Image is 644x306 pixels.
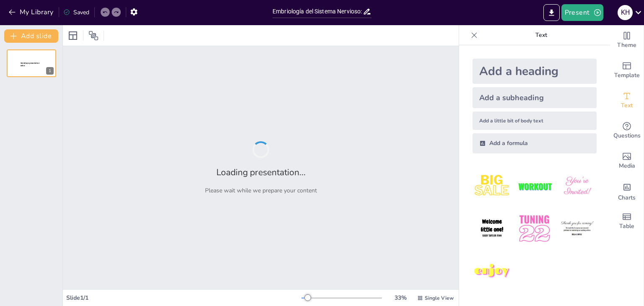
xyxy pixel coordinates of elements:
[21,62,39,67] span: Sendsteps presentation editor
[425,295,454,301] span: Single View
[610,146,644,176] div: Add images, graphics, shapes or video
[66,294,301,302] div: Slide 1 / 1
[216,166,306,178] h2: Loading presentation...
[473,87,597,108] div: Add a subheading
[621,101,633,110] span: Text
[558,167,597,206] img: 3.jpeg
[618,5,633,20] div: K H
[390,294,410,302] div: 33 %
[558,209,597,248] img: 6.jpeg
[610,206,644,236] div: Add a table
[4,29,58,43] button: Add slide
[610,25,644,55] div: Change the overall theme
[473,133,597,153] div: Add a formula
[618,193,636,202] span: Charts
[273,5,363,18] input: Insert title
[515,167,554,206] img: 2.jpeg
[618,4,633,21] button: K H
[614,71,640,80] span: Template
[473,167,512,206] img: 1.jpeg
[617,41,636,50] span: Theme
[473,59,597,84] div: Add a heading
[543,4,560,21] button: Export to PowerPoint
[561,4,603,21] button: Present
[46,67,54,75] div: 1
[473,252,512,291] img: 7.jpeg
[473,209,512,248] img: 4.jpeg
[6,5,57,19] button: My Library
[205,187,317,194] p: Please wait while we prepare your content
[481,25,602,45] p: Text
[610,86,644,116] div: Add text boxes
[610,176,644,206] div: Add charts and graphs
[515,209,554,248] img: 5.jpeg
[619,222,634,231] span: Table
[63,8,89,16] div: Saved
[88,31,99,41] span: Position
[473,112,597,130] div: Add a little bit of body text
[619,161,635,171] span: Media
[610,116,644,146] div: Get real-time input from your audience
[7,49,56,77] div: 1
[66,29,80,42] div: Layout
[613,131,641,140] span: Questions
[610,55,644,86] div: Add ready made slides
